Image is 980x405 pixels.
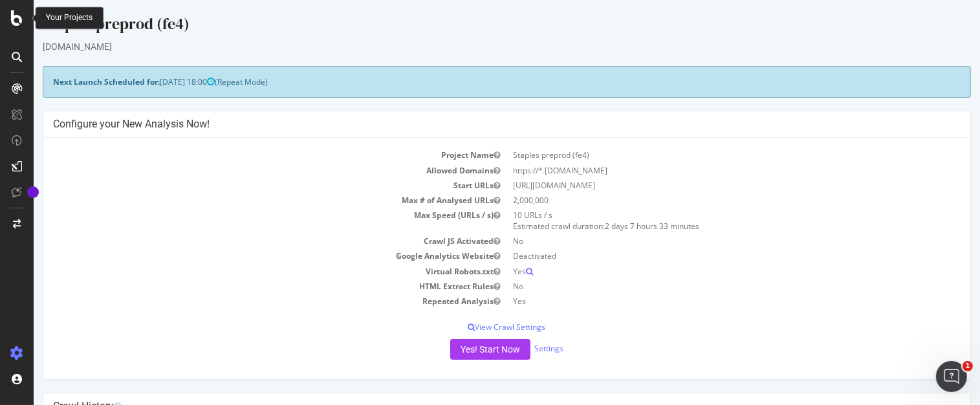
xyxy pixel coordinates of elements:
div: Staples preprod (fe4) [9,13,937,40]
h4: Configure your New Analysis Now! [19,118,927,131]
div: Tooltip anchor [27,186,39,198]
td: HTML Extract Rules [19,279,474,294]
td: Project Name [19,148,474,162]
span: 2 days 7 hours 33 minutes [572,221,666,232]
td: Crawl JS Activated [19,234,474,248]
button: Yes! Start Now [417,339,497,360]
td: Virtual Robots.txt [19,264,474,279]
td: Deactivated [474,248,928,263]
td: Yes [474,264,928,279]
td: Max Speed (URLs / s) [19,208,474,234]
td: [URL][DOMAIN_NAME] [474,178,928,193]
td: Max # of Analysed URLs [19,193,474,208]
td: Repeated Analysis [19,294,474,309]
td: Google Analytics Website [19,248,474,263]
td: 2,000,000 [474,193,928,208]
td: Start URLs [19,178,474,193]
p: View Crawl Settings [19,322,927,333]
td: No [474,234,928,248]
div: Your Projects [46,12,93,23]
td: Staples preprod (fe4) [474,148,928,162]
td: Allowed Domains [19,163,474,178]
div: (Repeat Mode) [9,66,937,98]
a: Settings [501,343,530,354]
span: [DATE] 18:00 [126,76,181,87]
div: [DOMAIN_NAME] [9,40,937,53]
td: https://*.[DOMAIN_NAME] [474,163,928,178]
td: 10 URLs / s Estimated crawl duration: [474,208,928,234]
iframe: Intercom live chat [936,361,967,392]
strong: Next Launch Scheduled for: [19,76,126,87]
td: No [474,279,928,294]
td: Yes [474,294,928,309]
span: 1 [963,361,973,371]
